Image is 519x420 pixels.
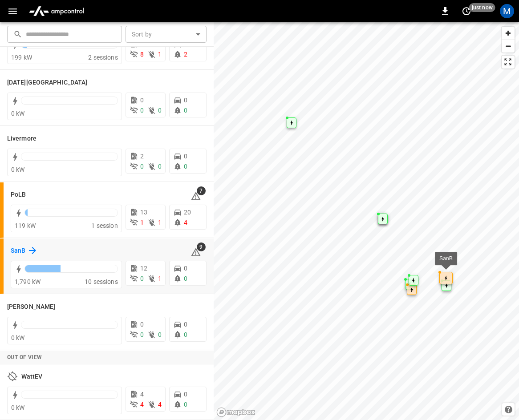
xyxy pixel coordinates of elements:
[184,401,187,408] span: 0
[7,134,36,144] h6: Livermore
[11,54,32,61] span: 199 kW
[287,117,296,128] div: Map marker
[140,219,144,226] span: 1
[11,334,25,341] span: 0 kW
[158,107,162,114] span: 0
[11,110,25,117] span: 0 kW
[158,51,162,58] span: 1
[184,265,187,272] span: 0
[7,302,55,312] h6: Vernon
[184,51,187,58] span: 2
[158,401,162,408] span: 4
[214,22,519,420] canvas: Map
[158,275,162,282] span: 1
[502,27,515,40] button: Zoom in
[140,321,144,328] span: 0
[85,278,118,285] span: 10 sessions
[11,166,25,173] span: 0 kW
[502,40,515,52] span: Zoom out
[15,278,41,285] span: 1,790 kW
[140,331,144,338] span: 0
[158,163,162,170] span: 0
[197,186,206,195] span: 7
[469,3,495,12] span: just now
[140,153,144,160] span: 2
[439,254,453,263] div: SanB
[11,190,26,200] h6: PoLB
[197,242,206,251] span: 9
[216,407,255,417] a: Mapbox homepage
[21,372,43,382] h6: WattEV
[184,331,187,338] span: 0
[378,214,388,224] div: Map marker
[184,163,187,170] span: 0
[184,153,187,160] span: 0
[184,321,187,328] span: 0
[140,209,147,216] span: 13
[15,222,36,229] span: 119 kW
[11,246,25,256] h6: SanB
[88,54,118,61] span: 2 sessions
[405,279,415,290] div: Map marker
[184,275,187,282] span: 0
[7,354,42,360] strong: Out of View
[158,331,162,338] span: 0
[11,404,25,411] span: 0 kW
[140,401,144,408] span: 4
[184,391,187,398] span: 0
[500,4,514,18] div: profile-icon
[140,97,144,104] span: 0
[439,272,453,284] div: Map marker
[407,284,417,295] div: Map marker
[442,280,451,291] div: Map marker
[140,265,147,272] span: 12
[502,40,515,52] button: Zoom out
[25,3,88,20] img: ampcontrol.io logo
[140,163,144,170] span: 0
[184,107,187,114] span: 0
[184,219,187,226] span: 4
[140,275,144,282] span: 0
[409,275,418,286] div: Map marker
[140,51,144,58] span: 8
[7,78,87,88] h6: Karma Center
[158,219,162,226] span: 1
[91,222,118,229] span: 1 session
[140,107,144,114] span: 0
[184,97,187,104] span: 0
[459,4,474,18] button: set refresh interval
[184,209,191,216] span: 20
[140,391,144,398] span: 4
